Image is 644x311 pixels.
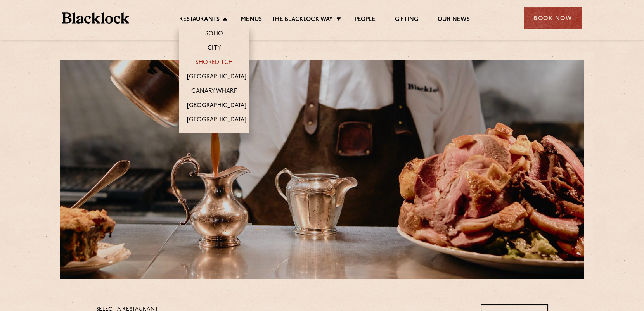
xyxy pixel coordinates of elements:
a: People [355,16,376,24]
div: Book Now [524,7,582,29]
a: Menus [241,16,262,24]
a: [GEOGRAPHIC_DATA] [187,102,246,111]
a: City [208,45,221,53]
a: Soho [205,30,223,39]
a: Our News [438,16,470,24]
a: The Blacklock Way [272,16,333,24]
a: Canary Wharf [191,88,237,96]
a: [GEOGRAPHIC_DATA] [187,73,246,82]
a: Shoreditch [196,59,233,67]
a: [GEOGRAPHIC_DATA] [187,116,246,125]
a: Gifting [395,16,418,24]
a: Restaurants [179,16,220,24]
img: BL_Textured_Logo-footer-cropped.svg [62,12,129,24]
